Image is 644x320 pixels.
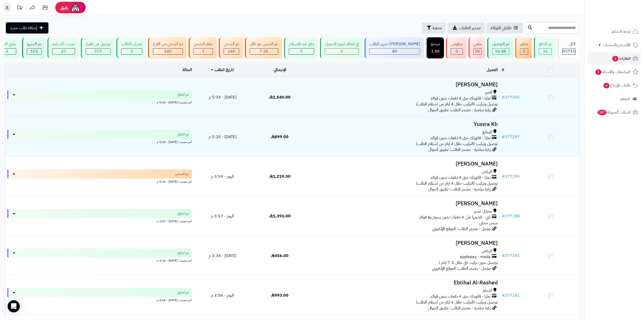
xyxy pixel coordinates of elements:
[364,37,425,58] a: [PERSON_NAME] تجهيز الطلب 80
[269,94,291,100] span: 1,540.00
[422,22,446,34] button: تصفية
[588,25,641,38] a: لوحة التحكم
[271,253,289,259] span: 456.00
[416,299,498,305] span: توصيل وتركيب (التركيب خلال 4 ايام من استلام الطلب)
[10,25,37,31] span: إضافة طلب جديد
[250,41,278,47] div: تم الشحن مع ناقل
[289,41,314,47] div: دفع عند الاستلام
[311,201,498,206] h3: [PERSON_NAME]
[432,226,491,232] span: جوجل - مصدر الطلب: الموقع الإلكتروني
[430,135,491,141] span: تمارا - فاتورتك حتى 4 دفعات بدون فوائد
[209,253,237,259] span: [DATE] - 3:34 م
[13,3,26,14] a: تحديثات المنصة
[7,297,192,302] div: اخر تحديث: [DATE] - 3:06 م
[431,41,440,47] div: مرتجع
[188,37,218,58] a: جاهز للشحن 1
[502,292,520,298] a: #377281
[211,292,234,298] span: اليوم - 3:06 م
[311,161,498,167] h3: [PERSON_NAME]
[502,94,520,100] a: #377300
[520,49,528,54] div: 0
[325,49,359,54] div: 0
[52,41,75,47] div: خرجت للتسليم
[115,37,147,58] a: تعديل بالطلب 1
[468,37,486,58] a: ملغي 5K
[428,147,491,153] span: زيارة مباشرة - مصدر الطلب: تطبيق الجوال
[46,37,80,58] a: خرجت للتسليم 49
[431,48,440,54] span: 1.8K
[392,48,397,54] span: 80
[194,49,213,54] div: 1
[228,48,235,54] span: 24K
[486,37,514,58] a: تم التوصيل 56.8K
[479,220,498,226] span: شحن مجاني
[311,240,498,246] h3: [PERSON_NAME]
[492,41,509,47] div: تم التوصيل
[502,134,520,140] a: #377297
[121,41,142,47] div: تعديل بالطلب
[533,37,557,58] a: تم الدفع 36
[244,37,283,58] a: تم الشحن مع ناقل 7.2K
[595,69,601,75] span: 9
[80,37,115,58] a: توصيل من الفرع 259
[289,49,314,54] div: 0
[121,49,142,54] div: 1
[341,48,343,54] span: 0
[269,173,291,180] span: 1,219.00
[485,90,492,95] span: الخبر
[482,129,492,135] span: البدايع
[460,254,491,260] span: applepay - mada
[514,37,533,58] a: معلق 0
[271,292,289,298] span: 993.00
[61,48,66,54] span: 49
[612,55,631,62] span: الطلبات
[8,300,20,312] div: Open Intercom Messenger
[451,49,462,54] div: 0
[369,41,420,47] div: [PERSON_NAME] تجهيز الطلب
[269,213,291,219] span: 1,393.00
[153,49,183,54] div: 340
[502,253,520,259] a: #377285
[603,82,631,89] span: طلبات الإرجاع
[520,41,528,47] div: معلق
[603,83,610,88] span: 4
[502,134,505,140] span: #
[439,260,498,266] span: توصيل بدون تركيب (في خلال 2-7 ايام )
[218,37,244,58] a: تم الشحن 24K
[502,67,504,73] a: #
[425,37,445,58] a: مرتجع 1.8K
[178,132,189,137] span: تم الدفع
[487,22,523,34] a: طلباتي المُوكلة
[557,37,580,58] a: الكل95710
[595,68,631,75] span: المراجعات والأسئلة
[7,258,192,263] div: اخر تحديث: [DATE] - 3:34 م
[283,37,319,58] a: دفع عند الاستلام 0
[430,95,491,101] span: تمارا - فاتورتك حتى 4 دفعات بدون فوائد
[539,41,552,47] div: تم الدفع
[432,25,442,31] span: تصفية
[224,49,239,54] div: 23970
[432,265,491,271] span: جوجل - مصدر الطلب: الموقع الإلكتروني
[603,41,631,49] span: الأقسام والمنتجات
[419,214,491,220] span: تابي - قسّمها على 4 دفعات بدون رسوم ولا فوائد
[416,180,498,186] span: توصيل وتركيب (التركيب خلال 4 ايام من استلام الطلب)
[311,121,498,127] h3: Yussra Kh
[224,41,239,47] div: تم الشحن
[271,134,289,140] span: 899.00
[416,101,498,107] span: توصيل وتركيب (التركيب خلال 4 ايام من استلام الطلب)
[481,169,492,175] span: الرياض
[7,99,192,105] div: اخر تحديث: [DATE] - 5:33 م
[6,48,8,54] span: 4
[610,4,639,14] img: logo-2.png
[211,173,234,180] span: اليوم - 3:59 م
[300,48,303,54] span: 0
[27,41,42,47] div: تم التجهيز
[311,280,498,286] h3: Ebtihal Al-Rashed
[502,253,505,259] span: #
[178,211,189,216] span: تم الدفع
[473,41,481,47] div: ملغي
[428,305,491,311] span: زيارة مباشرة - مصدر الطلب: تطبيق الجوال
[211,213,234,219] span: اليوم - 3:57 م
[456,48,458,54] span: 0
[416,141,498,147] span: توصيل وتركيب (التركيب خلال 4 ايام من استلام الطلب)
